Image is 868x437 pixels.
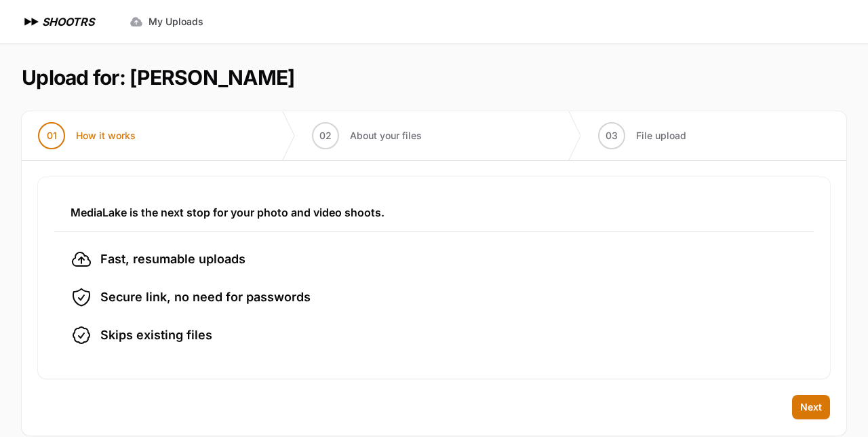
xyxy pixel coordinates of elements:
[100,250,245,269] span: Fast, resumable uploads
[100,288,311,307] span: Secure link, no need for passwords
[22,14,94,30] a: SHOOTRS SHOOTRS
[47,129,57,142] span: 01
[71,204,797,221] h3: MediaLake is the next stop for your photo and video shoots.
[100,326,212,345] span: Skips existing files
[121,9,212,34] a: My Uploads
[42,14,94,30] h1: SHOOTRS
[800,400,822,414] span: Next
[319,129,332,142] span: 02
[149,15,203,28] span: My Uploads
[350,129,422,142] span: About your files
[22,111,152,160] button: 01 How it works
[22,65,294,90] h1: Upload for: [PERSON_NAME]
[76,129,136,142] span: How it works
[22,14,42,30] img: SHOOTRS
[636,129,686,142] span: File upload
[792,395,830,419] button: Next
[296,111,438,160] button: 02 About your files
[606,129,618,142] span: 03
[582,111,703,160] button: 03 File upload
